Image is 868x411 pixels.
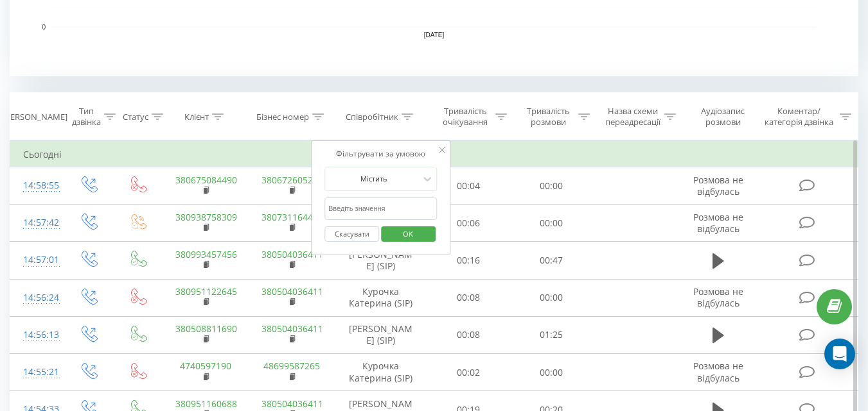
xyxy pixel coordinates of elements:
[335,242,427,279] td: [PERSON_NAME] (SIP)
[693,285,743,309] span: Розмова не відбулась
[824,339,855,369] div: Open Intercom Messenger
[261,248,323,260] a: 380504036411
[693,174,743,197] span: Розмова не відбулась
[175,323,237,335] a: 380508811690
[324,226,379,242] button: Скасувати
[184,112,209,122] div: Клієнт
[510,354,593,391] td: 00:00
[693,211,743,235] span: Розмова не відбулась
[23,323,50,348] div: 14:56:13
[510,205,593,242] td: 00:00
[427,279,510,316] td: 00:08
[346,112,398,122] div: Співробітник
[261,211,323,223] a: 380731164453
[693,360,743,383] span: Розмова не відбулась
[261,174,323,186] a: 380672605203
[335,354,427,391] td: Курочка Катерина (SIP)
[261,323,323,335] a: 380504036411
[261,285,323,298] a: 380504036411
[23,210,50,235] div: 14:57:42
[381,226,436,242] button: OK
[510,316,593,353] td: 01:25
[439,106,492,128] div: Тривалість очікування
[72,106,101,128] div: Тип дзвінка
[427,354,510,391] td: 00:02
[691,106,756,128] div: Аудіозапис розмови
[3,112,67,122] div: [PERSON_NAME]
[427,167,510,205] td: 00:04
[510,242,593,279] td: 00:47
[175,248,237,260] a: 380993457456
[23,247,50,273] div: 14:57:01
[424,31,445,38] text: [DATE]
[390,224,426,244] span: OK
[427,242,510,279] td: 00:16
[23,285,50,310] div: 14:56:24
[10,142,858,167] td: Сьогодні
[175,285,237,298] a: 380951122645
[427,316,510,353] td: 00:08
[427,205,510,242] td: 00:06
[23,360,50,385] div: 14:55:21
[510,279,593,316] td: 00:00
[335,316,427,353] td: [PERSON_NAME] (SIP)
[175,398,237,410] a: 380951160688
[335,279,427,316] td: Курочка Катерина (SIP)
[263,360,320,372] a: 48699587265
[175,211,237,223] a: 380938758309
[23,173,50,198] div: 14:58:55
[522,106,575,128] div: Тривалість розмови
[761,106,837,128] div: Коментар/категорія дзвінка
[605,106,661,128] div: Назва схеми переадресації
[256,112,309,122] div: Бізнес номер
[42,24,46,31] text: 0
[261,398,323,410] a: 380504036411
[123,112,148,122] div: Статус
[180,360,231,372] a: 4740597190
[324,147,438,160] div: Фільтрувати за умовою
[510,167,593,205] td: 00:00
[175,174,237,186] a: 380675084490
[324,197,438,220] input: Введіть значення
